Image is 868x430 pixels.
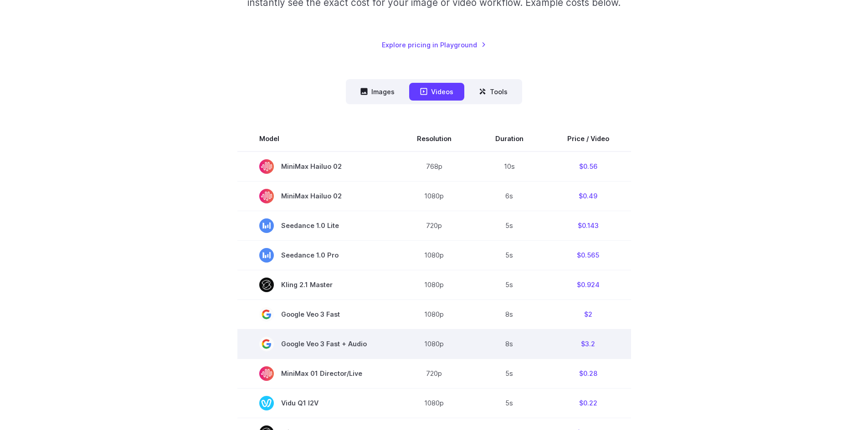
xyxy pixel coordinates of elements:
[545,359,631,388] td: $0.28
[545,240,631,270] td: $0.565
[545,299,631,329] td: $2
[259,159,373,174] span: MiniMax Hailuo 02
[395,240,473,270] td: 1080p
[395,299,473,329] td: 1080p
[545,211,631,240] td: $0.143
[473,299,545,329] td: 8s
[259,366,373,381] span: MiniMax 01 Director/Live
[468,83,519,101] button: Tools
[395,388,473,418] td: 1080p
[259,337,373,351] span: Google Veo 3 Fast + Audio
[259,278,373,292] span: Kling 2.1 Master
[473,152,545,182] td: 10s
[473,359,545,388] td: 5s
[395,329,473,359] td: 1080p
[473,181,545,211] td: 6s
[545,388,631,418] td: $0.22
[395,152,473,182] td: 768p
[395,270,473,299] td: 1080p
[545,126,631,152] th: Price / Video
[237,126,395,152] th: Model
[473,211,545,240] td: 5s
[545,181,631,211] td: $0.49
[545,329,631,359] td: $3.2
[473,240,545,270] td: 5s
[259,396,373,410] span: Vidu Q1 I2V
[259,218,373,233] span: Seedance 1.0 Lite
[259,307,373,322] span: Google Veo 3 Fast
[473,329,545,359] td: 8s
[382,40,486,50] a: Explore pricing in Playground
[395,181,473,211] td: 1080p
[473,270,545,299] td: 5s
[349,83,406,101] button: Images
[545,270,631,299] td: $0.924
[259,248,373,263] span: Seedance 1.0 Pro
[395,359,473,388] td: 720p
[409,83,464,101] button: Videos
[259,189,373,203] span: MiniMax Hailuo 02
[395,126,473,152] th: Resolution
[473,126,545,152] th: Duration
[473,388,545,418] td: 5s
[395,211,473,240] td: 720p
[545,152,631,182] td: $0.56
